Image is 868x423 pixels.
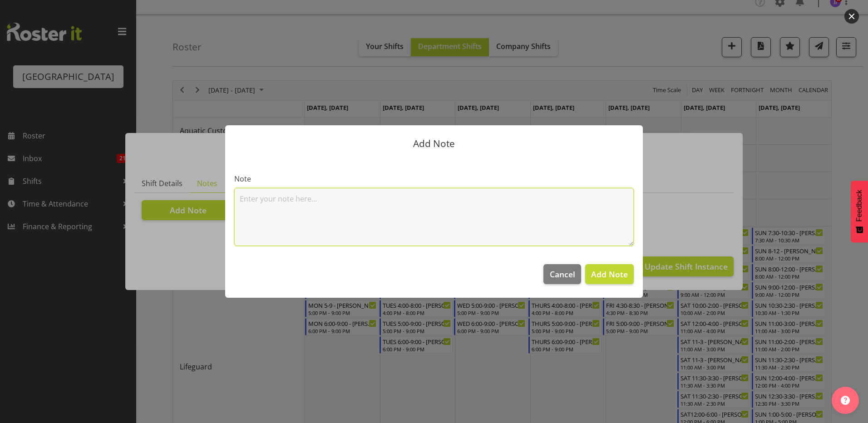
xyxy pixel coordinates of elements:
[234,173,634,184] label: Note
[550,268,575,280] span: Cancel
[591,269,628,280] span: Add Note
[543,264,581,284] button: Cancel
[851,181,868,242] button: Feedback - Show survey
[585,264,634,284] button: Add Note
[413,137,455,150] span: Add Note
[855,190,863,221] span: Feedback
[841,396,850,405] img: help-xxl-2.png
